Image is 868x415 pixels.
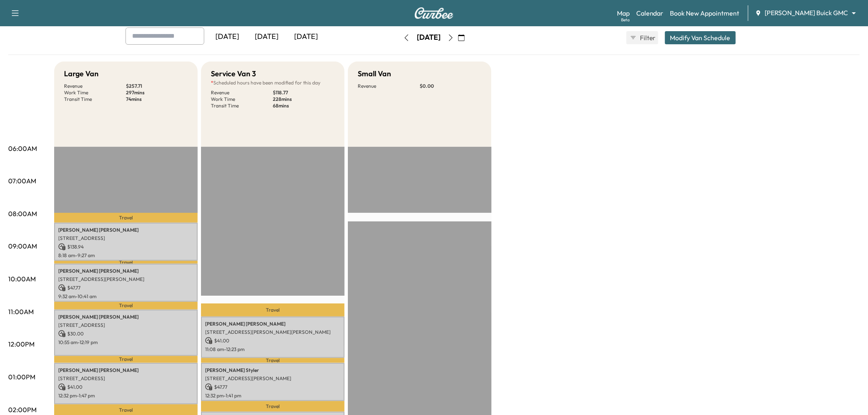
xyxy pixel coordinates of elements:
p: 10:00AM [8,274,36,284]
p: 68 mins [273,103,335,109]
p: Travel [54,213,198,223]
div: [DATE] [247,27,286,46]
h5: Service Van 3 [211,68,256,80]
a: Calendar [636,8,664,18]
p: Revenue [64,83,126,89]
p: [PERSON_NAME] [PERSON_NAME] [58,268,194,274]
p: 12:00PM [8,339,34,349]
p: Travel [201,303,345,317]
p: Transit Time [211,103,273,109]
p: 11:00AM [8,307,34,317]
p: $ 47.77 [205,383,340,391]
p: 02:00PM [8,405,37,415]
span: [PERSON_NAME] Buick GMC [765,8,848,18]
a: Book New Appointment [670,8,740,18]
p: [STREET_ADDRESS][PERSON_NAME] [58,276,194,283]
p: Scheduled hours have been modified for this day [211,80,335,86]
a: MapBeta [617,8,630,18]
p: [PERSON_NAME] [PERSON_NAME] [58,367,194,374]
p: [PERSON_NAME] [PERSON_NAME] [58,227,194,233]
p: [STREET_ADDRESS] [58,235,194,242]
p: 228 mins [273,96,335,103]
p: $ 30.00 [58,330,194,337]
p: 9:32 am - 10:41 am [58,293,194,300]
p: $ 118.77 [273,89,335,96]
p: 8:18 am - 9:27 am [58,252,194,259]
p: $ 257.71 [126,83,188,89]
p: 10:55 am - 12:19 pm [58,339,194,346]
button: Modify Van Schedule [665,31,736,44]
p: 01:00PM [8,372,35,382]
p: Travel [201,401,345,412]
p: 12:32 pm - 1:47 pm [58,392,194,399]
p: $ 138.94 [58,243,194,251]
p: [PERSON_NAME] [PERSON_NAME] [205,321,340,327]
p: $ 41.00 [58,383,194,391]
p: [STREET_ADDRESS][PERSON_NAME] [205,375,340,382]
p: 11:08 am - 12:23 pm [205,346,340,353]
p: Travel [54,302,198,310]
h5: Small Van [358,68,391,80]
p: 297 mins [126,89,188,96]
p: Revenue [358,83,420,89]
img: Curbee Logo [414,7,454,19]
p: [PERSON_NAME] [PERSON_NAME] [58,314,194,320]
h5: Large Van [64,68,98,80]
p: [PERSON_NAME] Styler [205,367,340,374]
div: Beta [621,17,630,23]
p: Travel [54,356,198,363]
p: 12:32 pm - 1:41 pm [205,392,340,399]
p: Transit Time [64,96,126,103]
p: Work Time [64,89,126,96]
p: Travel [201,358,345,363]
span: Filter [640,33,655,43]
div: [DATE] [417,32,441,43]
div: [DATE] [208,27,247,46]
p: [STREET_ADDRESS] [58,375,194,382]
p: $ 0.00 [420,83,482,89]
p: 07:00AM [8,176,36,186]
p: Revenue [211,89,273,96]
p: [STREET_ADDRESS][PERSON_NAME][PERSON_NAME] [205,329,340,335]
p: [STREET_ADDRESS] [58,322,194,328]
p: 08:00AM [8,209,37,219]
p: $ 47.77 [58,284,194,292]
p: 74 mins [126,96,188,103]
p: $ 41.00 [205,337,340,344]
button: Filter [626,31,658,44]
p: Work Time [211,96,273,103]
div: [DATE] [286,27,326,46]
p: 06:00AM [8,144,37,153]
p: Travel [54,261,198,264]
p: 09:00AM [8,241,37,251]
